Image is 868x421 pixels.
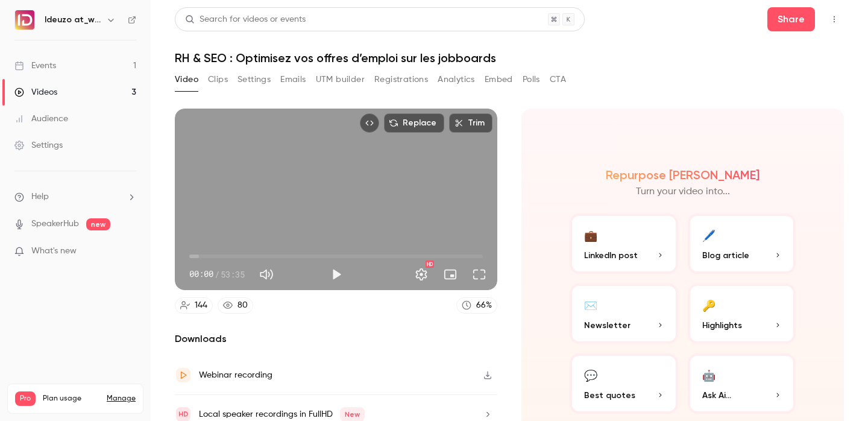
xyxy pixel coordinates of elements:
button: 🖊️Blog article [688,214,796,274]
a: 144 [175,297,213,314]
a: SpeakerHub [31,218,79,230]
button: Full screen [467,262,491,286]
div: 144 [195,299,207,312]
div: Search for videos or events [185,13,306,26]
img: Ideuzo at_work [15,10,34,30]
button: Settings [409,262,433,286]
button: 💼LinkedIn post [570,214,678,274]
button: Play [324,262,348,286]
div: Events [14,60,56,72]
span: 00:00 [189,268,213,280]
span: Plan usage [43,394,99,404]
button: 🤖Ask Ai... [688,353,796,414]
button: Share [767,7,815,31]
span: Best quotes [584,389,635,402]
h1: RH & SEO : Optimisez vos offres d’emploi sur les jobboards [175,51,844,65]
button: Analytics [438,70,475,89]
div: Videos [14,86,57,98]
a: 80 [218,297,253,314]
button: Trim [449,113,492,133]
div: ✉️ [584,296,597,314]
span: LinkedIn post [584,249,638,262]
button: Clips [208,70,228,89]
span: Blog article [702,249,749,262]
button: 💬Best quotes [570,353,678,414]
button: Emails [280,70,306,89]
div: Settings [14,139,63,151]
span: What's new [31,245,77,258]
h2: Repurpose [PERSON_NAME] [606,168,759,182]
button: 🔑Highlights [688,283,796,344]
button: Polls [523,70,540,89]
div: Audience [14,113,68,125]
span: new [86,218,110,230]
div: 🖊️ [702,226,715,244]
span: / [215,268,219,280]
span: Pro [15,391,36,406]
div: 💬 [584,366,597,384]
div: 💼 [584,226,597,244]
button: CTA [550,70,566,89]
span: 53:35 [221,268,245,280]
div: 🔑 [702,296,715,314]
span: Help [31,191,49,203]
div: 66 % [476,299,492,312]
li: help-dropdown-opener [14,191,136,203]
button: Video [175,70,198,89]
div: HD [426,261,434,268]
button: Mute [254,262,278,286]
span: Highlights [702,319,742,332]
p: Turn your video into... [636,185,730,199]
div: 🤖 [702,366,715,384]
a: Manage [107,394,136,404]
button: ✉️Newsletter [570,283,678,344]
div: 80 [237,299,248,312]
button: UTM builder [316,70,365,89]
button: Embed [485,70,513,89]
span: Ask Ai... [702,389,731,402]
button: Settings [237,70,271,89]
button: Embed video [360,113,379,133]
div: Webinar recording [199,368,272,382]
h2: Downloads [175,332,497,346]
h6: Ideuzo at_work [45,14,101,26]
div: 00:00 [189,268,245,280]
iframe: Noticeable Trigger [122,246,136,257]
span: Newsletter [584,319,631,332]
button: Turn on miniplayer [438,262,462,286]
button: Replace [384,113,444,133]
a: 66% [456,297,497,314]
button: Top Bar Actions [825,10,844,29]
button: Registrations [374,70,428,89]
